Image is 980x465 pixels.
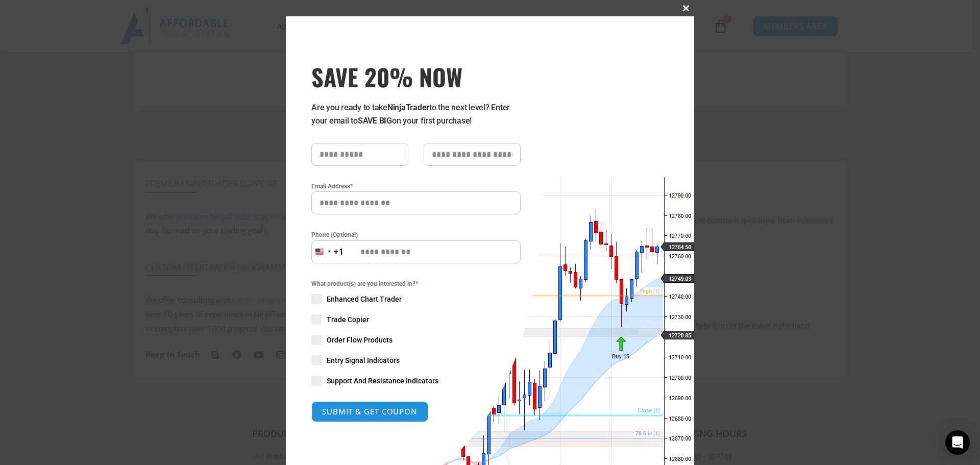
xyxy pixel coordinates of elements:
[327,294,402,304] span: Enhanced Chart Trader
[945,430,970,455] div: Open Intercom Messenger
[311,101,521,128] p: Are you ready to take to the next level? Enter your email to on your first purchase!
[311,240,344,263] button: Selected country
[358,116,392,126] strong: SAVE BIG
[327,355,400,365] span: Entry Signal Indicators
[311,62,521,91] span: SAVE 20% NOW
[311,294,521,304] label: Enhanced Chart Trader
[311,335,521,345] label: Order Flow Products
[311,355,521,365] label: Entry Signal Indicators
[311,181,521,191] label: Email Address
[311,401,428,422] button: SUBMIT & GET COUPON
[311,230,521,240] label: Phone (Optional)
[327,314,369,325] span: Trade Copier
[327,335,393,345] span: Order Flow Products
[311,376,521,386] label: Support And Resistance Indicators
[387,103,429,112] strong: NinjaTrader
[334,246,344,259] div: +1
[327,376,438,386] span: Support And Resistance Indicators
[311,279,521,289] span: What product(s) are you interested in?
[311,314,521,325] label: Trade Copier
